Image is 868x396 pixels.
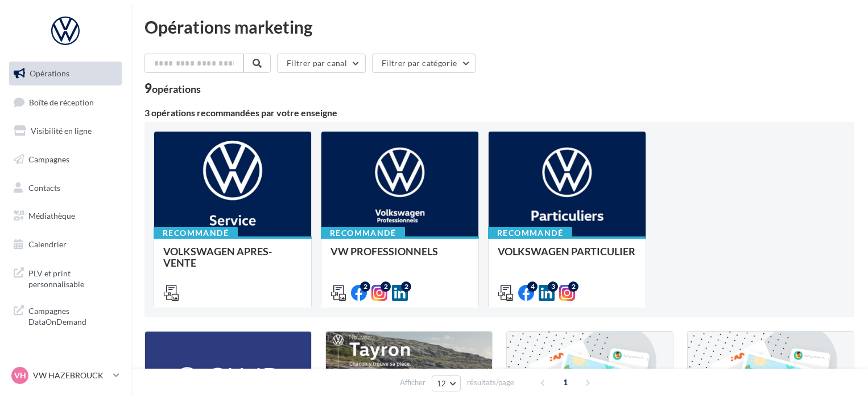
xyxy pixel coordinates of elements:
a: Contacts [7,176,124,200]
span: Médiathèque [28,211,75,221]
span: VH [14,370,26,381]
span: 1 [556,373,574,391]
a: Boîte de réception [7,90,124,115]
span: Contacts [28,182,60,192]
div: opérations [152,84,201,94]
div: Opérations marketing [144,18,854,35]
span: VOLKSWAGEN APRES-VENTE [163,245,272,269]
div: 2 [568,281,578,292]
div: Recommandé [321,227,405,239]
div: Recommandé [488,227,572,239]
div: 4 [527,281,538,292]
div: Recommandé [154,227,238,239]
div: 2 [401,281,411,292]
div: 2 [360,281,370,292]
a: Opérations [7,62,124,85]
div: 2 [381,281,391,292]
span: Calendrier [28,239,67,249]
div: 9 [144,82,201,95]
span: VW PROFESSIONNELS [330,245,438,258]
div: 3 opérations recommandées par votre enseigne [144,108,854,117]
a: Campagnes [7,148,124,172]
span: Visibilité en ligne [31,126,92,136]
button: 12 [432,375,461,391]
span: VOLKSWAGEN PARTICULIER [498,245,635,258]
button: Filtrer par catégorie [372,54,476,73]
a: Médiathèque [7,204,124,228]
span: Campagnes [28,154,69,164]
a: Campagnes DataOnDemand [7,299,124,332]
span: 12 [437,379,447,388]
a: Visibilité en ligne [7,119,124,143]
span: Afficher [400,377,425,388]
a: VH VW HAZEBROUCK [9,365,122,386]
span: résultats/page [467,377,514,388]
div: 3 [548,281,558,292]
span: PLV et print personnalisable [28,266,117,290]
button: Filtrer par canal [277,54,366,73]
span: Opérations [30,68,69,78]
a: Calendrier [7,232,124,256]
a: PLV et print personnalisable [7,261,124,295]
span: Campagnes DataOnDemand [28,303,117,328]
span: Boîte de réception [29,97,94,107]
p: VW HAZEBROUCK [33,370,109,381]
